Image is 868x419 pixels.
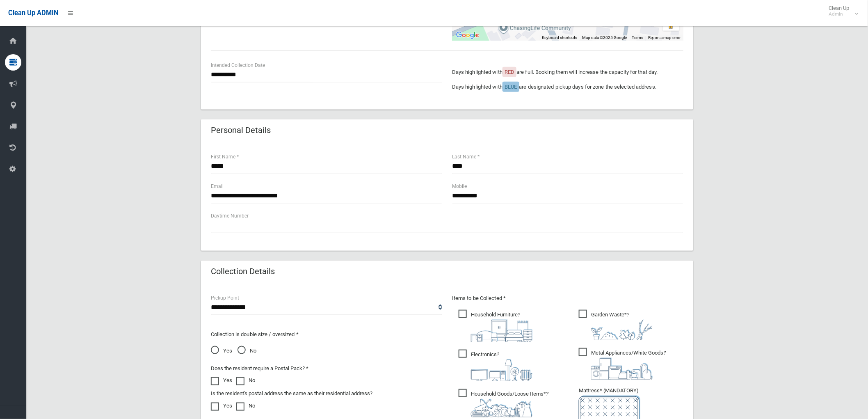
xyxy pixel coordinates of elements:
span: Household Goods/Loose Items* [459,389,548,417]
img: aa9efdbe659d29b613fca23ba79d85cb.png [471,320,532,342]
i: ? [471,351,532,381]
i: ? [591,350,666,380]
span: Clean Up ADMIN [8,9,58,17]
label: Is the resident's postal address the same as their residential address? [211,389,372,398]
span: No [238,346,256,356]
label: No [236,375,255,385]
img: Google [454,30,481,41]
span: Map data ©2025 Google [582,35,627,40]
img: 36c1b0289cb1767239cdd3de9e694f19.png [591,358,653,380]
p: Days highlighted with are full. Booking them will increase the capacity for that day. [452,67,683,77]
p: Days highlighted with are designated pickup days for zone the selected address. [452,82,683,92]
p: Collection is double size / oversized * [211,330,442,339]
img: b13cc3517677393f34c0a387616ef184.png [471,399,532,417]
a: Report a map error [648,35,681,40]
label: Does the resident require a Postal Pack? * [211,364,308,373]
i: ? [591,311,653,340]
span: Household Furniture [459,310,532,342]
i: ? [471,311,532,342]
img: 394712a680b73dbc3d2a6a3a7ffe5a07.png [471,359,532,381]
small: Admin [829,11,850,17]
p: Items to be Collected * [452,293,683,303]
label: Yes [211,401,232,411]
label: No [236,401,255,411]
span: Electronics [459,350,532,381]
span: RED [505,69,514,75]
button: Keyboard shortcuts [542,35,577,41]
span: BLUE [505,84,517,90]
header: Personal Details [201,122,281,138]
label: Yes [211,375,232,385]
span: Clean Up [825,5,858,17]
span: Yes [211,346,232,356]
a: Terms (opens in new tab) [632,35,643,40]
a: Open this area in Google Maps (opens a new window) [454,30,481,41]
img: 4fd8a5c772b2c999c83690221e5242e0.png [591,320,653,340]
span: Metal Appliances/White Goods [579,348,666,380]
header: Collection Details [201,263,285,279]
i: ? [471,391,548,417]
span: Garden Waste* [579,310,653,340]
